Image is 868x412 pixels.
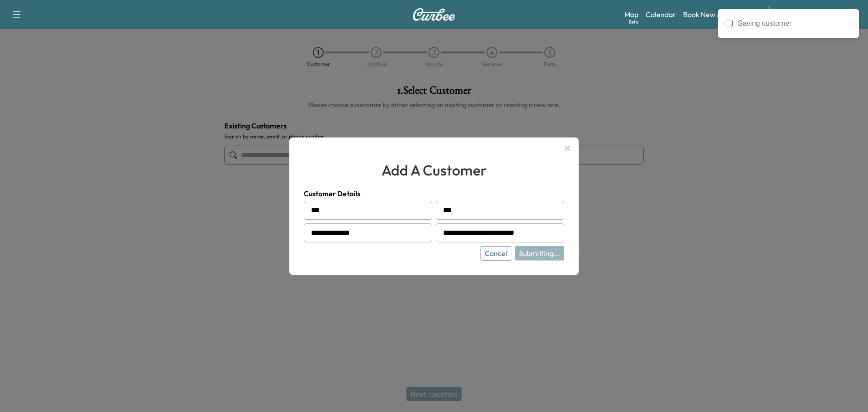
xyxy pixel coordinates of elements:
h4: Customer Details [304,188,564,199]
a: Book New Appointment [683,9,759,20]
img: Curbee Logo [412,8,456,21]
div: Beta [629,19,638,25]
button: Cancel [481,246,511,260]
a: Calendar [646,9,676,20]
div: Saving customer [738,18,853,29]
h2: add a customer [304,159,564,181]
a: MapBeta [624,9,638,20]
